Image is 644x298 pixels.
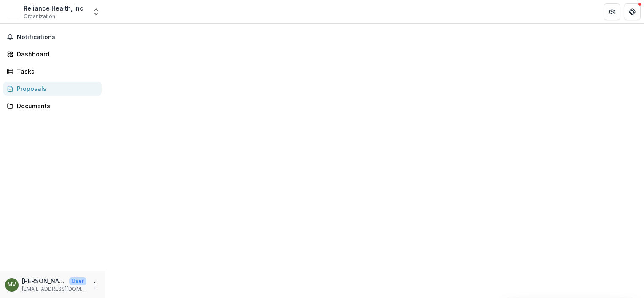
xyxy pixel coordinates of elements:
[3,47,102,61] a: Dashboard
[24,13,55,20] span: Organization
[69,277,86,285] p: User
[22,277,66,285] p: [PERSON_NAME]
[90,3,102,20] button: Open entity switcher
[22,285,86,293] p: [EMAIL_ADDRESS][DOMAIN_NAME]
[17,101,95,110] div: Documents
[17,50,95,59] div: Dashboard
[3,82,102,96] a: Proposals
[90,280,100,290] button: More
[624,3,641,20] button: Get Help
[8,282,16,287] div: Mike Van Vlaenderen
[24,4,83,13] div: Reliance Health, Inc
[3,99,102,113] a: Documents
[17,34,98,41] span: Notifications
[17,84,95,93] div: Proposals
[3,30,102,44] button: Notifications
[604,3,620,20] button: Partners
[17,67,95,76] div: Tasks
[3,64,102,78] a: Tasks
